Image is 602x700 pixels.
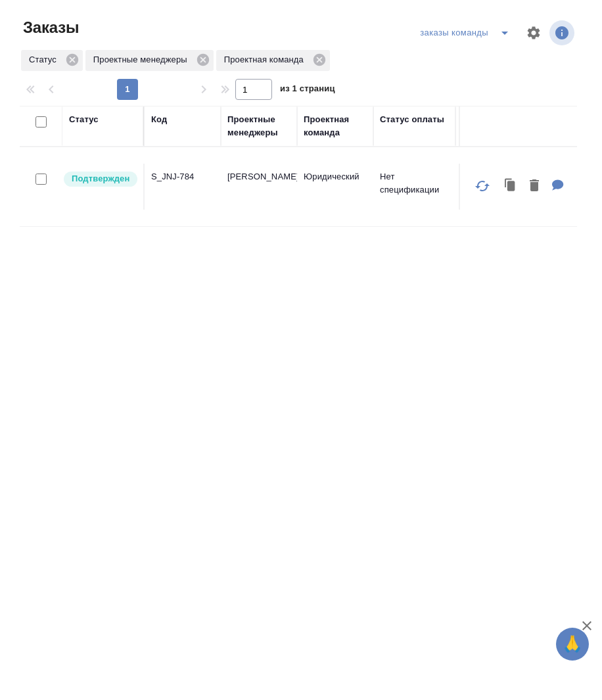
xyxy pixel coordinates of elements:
[21,50,83,71] div: Статус
[380,113,444,126] div: Статус оплаты
[549,20,577,45] span: Посмотреть информацию
[216,50,330,71] div: Проектная команда
[69,113,99,126] div: Статус
[561,630,584,658] span: 🙏
[62,170,137,188] div: Выставляет КМ после уточнения всех необходимых деталей и получения согласия клиента на запуск. С ...
[224,53,308,66] p: Проектная команда
[523,173,545,200] button: Удалить
[467,170,498,202] button: Обновить
[556,628,589,661] button: 🙏
[280,81,335,100] span: из 1 страниц
[417,22,518,43] div: split button
[297,164,373,210] td: Юридический
[227,113,290,139] div: Проектные менеджеры
[85,50,214,71] div: Проектные менеджеры
[29,53,61,66] p: Статус
[72,172,129,185] p: Подтвержден
[151,113,167,126] div: Код
[221,164,297,210] td: [PERSON_NAME]
[20,17,79,38] span: Заказы
[304,113,367,139] div: Проектная команда
[518,17,549,49] span: Настроить таблицу
[151,170,214,183] p: S_JNJ-784
[498,173,523,200] button: Клонировать
[373,164,455,210] td: Нет спецификации
[93,53,192,66] p: Проектные менеджеры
